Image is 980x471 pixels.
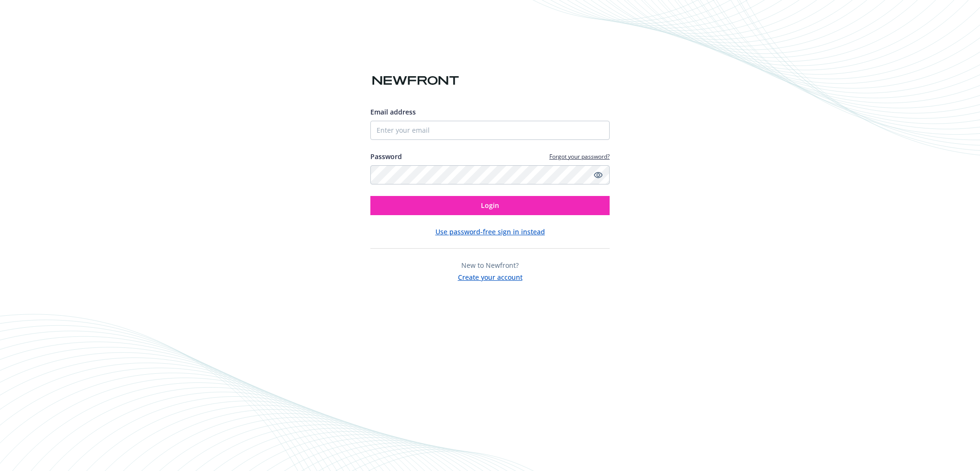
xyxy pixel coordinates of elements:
[370,107,416,116] span: Email address
[370,151,402,161] label: Password
[549,152,610,161] a: Forgot your password?
[481,201,499,210] span: Login
[435,227,545,237] button: Use password-free sign in instead
[370,121,610,140] input: Enter your email
[370,196,610,215] button: Login
[370,165,610,184] input: Enter your password
[592,169,604,181] a: Show password
[370,72,461,89] img: Newfront logo
[461,261,519,270] span: New to Newfront?
[458,270,523,282] button: Create your account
